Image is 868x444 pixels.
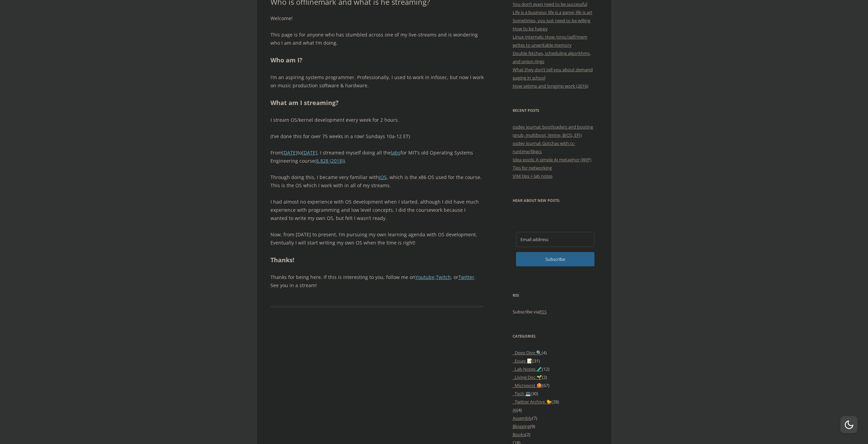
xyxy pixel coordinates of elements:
[513,196,598,205] h3: Hear about new posts:
[513,431,525,438] a: Books
[513,17,590,24] a: Sometimes, you just need to be willing
[513,350,542,356] a: _Deep Dive 🔍
[513,398,598,406] li: (28)
[270,14,484,23] p: Welcome!
[513,83,588,89] a: How setjmp and longjmp work (2016)
[513,365,598,373] li: (12)
[513,157,591,163] a: Idea pools: A simple AI metaphor (WIP)
[513,165,552,171] a: Tips for networking
[513,414,598,422] li: (7)
[270,231,484,247] p: Now, from [DATE] to present, I’m pursuing my own learning agenda with OS development. Eventually ...
[513,406,598,414] li: (4)
[513,381,598,389] li: (67)
[513,173,553,179] a: VIM tips + lab notes
[513,291,598,299] h3: RSS
[270,149,484,165] p: From to , I streamed myself doing all the for MIT’s old Operating Systems Engineering course .
[513,66,593,81] a: What they don’t tell you about demand paging in school
[270,31,484,47] p: This page is for anyone who has stumbled across one of my live-streams and is wondering who I am ...
[513,50,591,64] a: Double fetches, scheduling algorithms, and onion rings
[513,140,575,154] a: osdev journal: Gotchas with cc-runtime/libgcc
[513,390,531,397] a: _Tech 💻
[270,273,484,290] p: Thanks for being here. If this is interesting to you, follow me on , , or . See you in a stream!
[513,106,598,115] h3: Recent Posts
[315,158,345,164] a: (6.828 (2018))
[513,423,530,429] a: Blogging
[516,232,594,247] input: Email address
[415,274,435,280] a: Youtube
[513,373,598,381] li: (2)
[270,255,484,265] h2: Thanks!
[270,98,484,108] h2: What am I streaming?
[513,9,592,15] a: Life is a business; life is a game; life is art
[270,173,484,190] p: Through doing this, I became very familiar with , which is the x86 OS used for the course. This i...
[513,34,587,48] a: Linux Internals: How /proc/self/mem writes to unwritable memory
[302,149,317,156] a: [DATE]
[513,366,542,372] a: _Lab Notes 🧪
[270,132,484,140] p: (I’ve done this for over 75 weeks in a row! Sundays 10a-12 ET)
[516,252,594,266] button: Subscribe
[513,389,598,398] li: (30)
[513,124,593,138] a: osdev journal: bootloaders and booting (grub, multiboot, limine, BIOS, EFI)
[270,116,484,124] p: I stream OS/kernel development every week for 2 hours.
[513,430,598,439] li: (2)
[282,149,297,156] a: [DATE]
[379,174,387,180] a: JOS
[513,332,598,340] h3: Categories
[513,358,532,364] a: _Essay 📝
[513,1,587,7] a: You don’t even need to be successful
[513,26,548,32] a: How to be happy
[513,407,517,413] a: AI
[539,309,547,315] a: RSS
[513,399,551,405] a: _Twitter Archive 🐤
[513,308,598,316] p: Subscribe via
[270,73,484,90] p: I’m an aspiring systems programmer. Professionally, I used to work in infosec, but now I work on ...
[513,382,542,388] a: _Micropost 🍪
[513,415,532,421] a: Assembly
[513,349,598,357] li: (4)
[513,374,542,380] a: _Living Doc 🌱
[270,55,484,65] h2: Who am I?
[458,274,474,280] a: Twitter
[270,198,484,222] p: I had almost no experience with OS development when I started, although I did have much experienc...
[513,422,598,430] li: (9)
[513,357,598,365] li: (31)
[391,149,400,156] a: labs
[436,274,451,280] a: Twitch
